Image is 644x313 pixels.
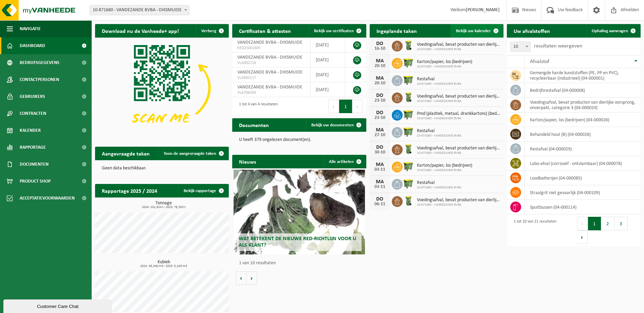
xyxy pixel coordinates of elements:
button: Next [577,230,588,244]
div: 23-10 [373,98,387,103]
div: 1 tot 10 van 21 resultaten [510,216,556,245]
a: Bekijk uw certificaten [309,24,366,38]
span: Kalender [20,122,41,139]
button: Verberg [196,24,228,38]
span: Karton/papier, los (bedrijven) [417,59,472,65]
span: Acceptatievoorwaarden [20,190,75,207]
div: 20-10 [373,81,387,86]
td: [DATE] [311,67,345,82]
a: Toon de aangevraagde taken [158,147,228,160]
button: 3 [614,217,628,230]
div: MA [373,162,387,167]
div: MA [373,58,387,64]
span: Gebruikers [20,88,45,105]
span: 10-871680 - VANDEZANDE BVBA [417,47,500,51]
span: Voedingsafval, bevat producten van dierlijke oorsprong, onverpakt, categorie 3 [417,197,500,203]
div: 23-10 [373,116,387,120]
h3: Kubiek [98,260,229,268]
button: Volgende [246,271,257,285]
div: DO [373,196,387,202]
span: VANDEZANDE BVBA - DIKSMUIDE [237,85,302,90]
p: Geen data beschikbaar. [102,166,222,171]
p: 1 van 10 resultaten [239,261,363,266]
span: 10-871680 - VANDEZANDE BVBA [417,203,500,207]
span: VANDEZANDE BVBA - DIKSMUIDE [237,55,302,60]
span: 10-871680 - VANDEZANDE BVBA [417,99,500,103]
td: karton/papier, los (bedrijven) (04-000026) [525,112,641,127]
td: straalgrit niet gevaarlijk (04-000109) [525,185,641,200]
span: Product Shop [20,173,51,190]
span: Navigatie [20,20,41,37]
span: VLA902116 [237,60,305,66]
span: Restafval [417,180,461,186]
span: Verberg [201,29,216,33]
h3: Tonnage [98,201,229,209]
h2: Certificaten & attesten [232,24,298,37]
div: MA [373,76,387,81]
span: Voedingsafval, bevat producten van dierlijke oorsprong, onverpakt, categorie 3 [417,42,500,47]
span: 10-871680 - VANDEZANDE BVBA [417,82,461,86]
span: 2024: 101,624 t - 2025: 78,303 t [98,206,229,209]
span: VLA902117 [237,75,305,81]
span: RED25001605 [237,45,305,51]
span: 10-871680 - VANDEZANDE BVBA [417,65,472,69]
span: Voedingsafval, bevat producten van dierlijke oorsprong, onverpakt, categorie 3 [417,146,500,151]
h2: Uw afvalstoffen [507,24,557,37]
span: 10-871680 - VANDEZANDE BVBA [417,134,461,138]
span: Restafval [417,77,461,82]
div: 03-11 [373,167,387,172]
img: WB-0140-HPE-GN-50 [403,195,414,207]
button: Next [352,100,363,113]
td: behandeld hout (B) (04-000028) [525,127,641,142]
div: MA [373,127,387,133]
div: 16-10 [373,46,387,51]
span: Ophaling aanvragen [592,29,628,33]
span: Karton/papier, los (bedrijven) [417,163,472,168]
p: U heeft 379 ongelezen document(en). [239,138,359,142]
span: Documenten [20,156,49,173]
div: DO [373,110,387,116]
h2: Documenten [232,118,276,131]
a: Wat betekent de nieuwe RED-richtlijn voor u als klant? [234,170,365,254]
div: 03-11 [373,185,387,189]
span: 10-871680 - VANDEZANDE BVBA [417,186,461,190]
h2: Aangevraagde taken [95,147,157,160]
button: 1 [588,217,601,230]
button: 2 [601,217,614,230]
div: 20-10 [373,64,387,68]
span: Dashboard [20,37,45,54]
a: Ophaling aanvragen [586,24,640,38]
img: WB-0140-HPE-GN-50 [403,91,414,103]
span: Contracten [20,105,46,122]
label: resultaten weergeven [534,43,582,49]
td: labo-afval (corrosief - ontvlambaar) (04-000078) [525,156,641,171]
span: 10 [510,42,531,52]
img: WB-1100-HPE-GN-50 [403,74,414,86]
strong: [PERSON_NAME] [466,7,500,13]
button: 1 [339,100,352,113]
span: Rapportage [20,139,46,156]
span: Bekijk uw documenten [311,123,354,127]
img: WB-1100-HPE-GN-50 [403,109,414,120]
td: voedingsafval, bevat producten van dierlijke oorsprong, onverpakt, categorie 3 (04-000024) [525,98,641,112]
h2: Ingeplande taken [370,24,424,37]
span: Bedrijfsgegevens [20,54,59,71]
div: MA [373,179,387,185]
div: 27-10 [373,133,387,138]
span: 10-871680 - VANDEZANDE BVBA [417,117,500,121]
td: bedrijfsrestafval (04-000008) [525,83,641,98]
span: Bekijk uw kalender [456,29,491,33]
div: 30-10 [373,150,387,155]
span: 10-871680 - VANDEZANDE BVBA [417,168,472,172]
img: Download de VHEPlus App [95,38,229,138]
span: Bekijk uw certificaten [314,29,354,33]
h2: Download nu de Vanheede+ app! [95,24,186,37]
span: 10-871680 - VANDEZANDE BVBA - DIKSMUIDE [90,5,189,15]
div: 1 tot 4 van 4 resultaten [236,99,278,114]
span: Toon de aangevraagde taken [164,151,216,156]
img: WB-0140-HPE-GN-50 [403,40,414,51]
img: WB-0140-HPE-GN-50 [403,143,414,155]
a: Alle artikelen [324,155,366,168]
td: [DATE] [311,53,345,67]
